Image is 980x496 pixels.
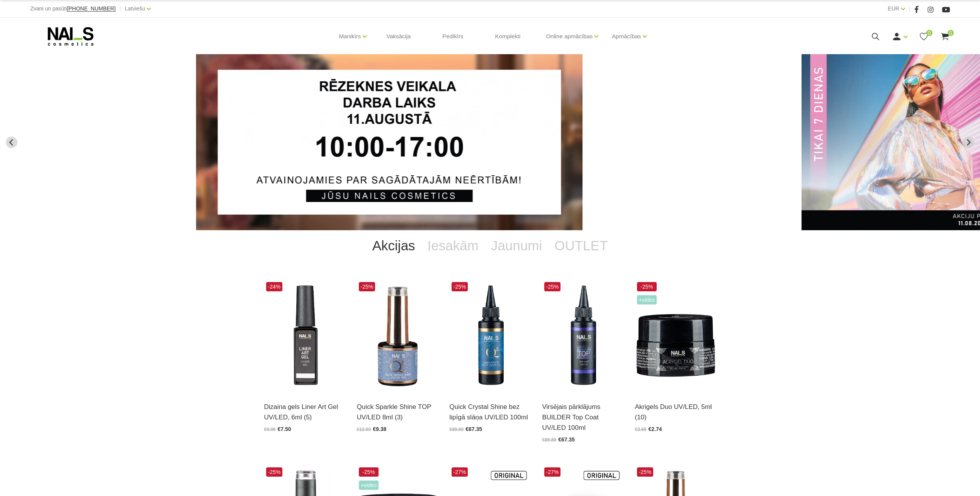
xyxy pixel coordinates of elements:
[359,467,379,477] span: -25%
[544,467,561,477] span: -27%
[357,402,438,422] a: Quick Sparkle Shine TOP UV/LED 8ml (3)
[450,402,531,422] a: Quick Crystal Shine bez lipīgā slāņa UV/LED 100ml
[196,54,784,230] li: 1 of 12
[67,6,115,12] a: [PHONE_NUMBER]
[465,426,482,432] span: €67.35
[359,282,375,291] span: -25%
[125,4,145,13] a: Latviešu
[266,467,283,477] span: -25%
[450,427,464,432] span: €89.80
[357,427,371,432] span: €12.50
[558,436,575,443] span: €67.35
[119,4,121,14] span: |
[926,30,932,36] span: 0
[452,467,468,477] span: -27%
[940,32,950,41] a: 0
[635,427,647,432] span: €3.65
[649,426,662,432] span: €2.74
[373,426,386,432] span: €9.38
[380,18,417,55] a: Vaksācija
[452,282,468,291] span: -25%
[635,402,716,422] a: Akrigels Duo UV/LED, 5ml (10)
[919,32,929,41] a: 0
[542,437,557,443] span: €89.80
[548,230,614,261] a: OUTLET
[489,18,527,55] a: Komplekti
[637,282,657,291] span: -25%
[909,4,910,14] span: |
[278,426,291,432] span: €7.50
[637,467,654,477] span: -25%
[888,4,899,13] a: EUR
[366,230,421,261] a: Akcijas
[963,137,974,148] button: Next slide
[542,280,623,392] img: Builder Top virsējais pārklājums bez lipīgā slāņa gēllakas/gēla pārklājuma izlīdzināšanai un nost...
[450,280,531,392] img: Virsējais pārklājums bez lipīgā slāņa un UV zilā pārklājuma. Nodrošina izcilu spīdumu manikīram l...
[30,4,115,14] div: Zvani un pasūti
[546,21,593,52] a: Online apmācības
[357,280,438,392] img: Virsējais pārklājums bez lipīgā slāņa ar mirdzuma efektu.Pieejami 3 veidi:* Starlight - ar smalkā...
[485,230,548,261] a: Jaunumi
[612,21,641,52] a: Apmācības
[264,402,345,422] a: Dizaina gels Liner Art Gel UV/LED, 6ml (5)
[948,30,954,36] span: 0
[544,282,561,291] span: -25%
[339,21,361,52] a: Manikīrs
[542,402,623,433] a: Virsējais pārklājums BUILDER Top Coat UV/LED 100ml
[421,230,485,261] a: Iesakām
[635,280,716,392] img: Kas ir AKRIGELS “DUO GEL” un kādas problēmas tas risina?• Tas apvieno ērti modelējamā akrigela un...
[436,18,469,55] a: Pedikīrs
[264,280,345,392] img: Liner Art Gel - UV/LED dizaina gels smalku, vienmērīgu, pigmentētu līniju zīmēšanai.Lielisks palī...
[359,481,379,490] span: +Video
[266,282,283,291] span: -24%
[637,295,657,304] span: +Video
[6,137,17,148] button: Go to last slide
[264,427,276,432] span: €9.90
